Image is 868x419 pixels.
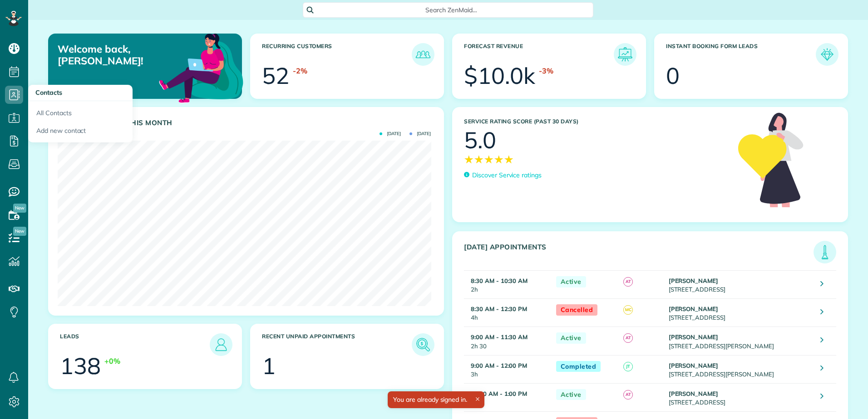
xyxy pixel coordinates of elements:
[464,383,552,411] td: 2h
[818,45,836,63] img: icon_form_leads-04211a6a04a5b2264e4ee56bc0799ec3eb69b7e499cbb523a139df1d13a81ae0.png
[262,43,412,66] h3: Recurring Customers
[464,327,552,355] td: 2h 30
[474,151,484,167] span: ★
[60,119,434,127] h3: Actual Revenue this month
[623,362,633,371] span: JT
[464,118,729,125] h3: Service Rating score (past 30 days)
[464,271,552,299] td: 2h
[666,383,814,411] td: [STREET_ADDRESS]
[669,333,719,341] strong: [PERSON_NAME]
[464,151,474,167] span: ★
[666,299,814,327] td: [STREET_ADDRESS]
[669,390,719,397] strong: [PERSON_NAME]
[28,101,133,122] a: All Contacts
[556,276,586,287] span: Active
[471,277,528,284] strong: 8:30 AM - 10:30 AM
[623,390,633,400] span: AT
[494,151,504,167] span: ★
[666,355,814,383] td: [STREET_ADDRESS][PERSON_NAME]
[623,305,633,315] span: MC
[471,305,527,312] strong: 8:30 AM - 12:30 PM
[464,355,552,383] td: 3h
[556,332,586,344] span: Active
[616,45,634,63] img: icon_forecast_revenue-8c13a41c7ed35a8dcfafea3cbb826a0462acb37728057bba2d056411b612bbbe.png
[471,333,528,341] strong: 9:00 AM - 11:30 AM
[262,64,289,87] div: 52
[58,43,180,67] p: Welcome back, [PERSON_NAME]!
[13,204,26,213] span: New
[623,333,633,343] span: AT
[669,362,719,369] strong: [PERSON_NAME]
[666,43,816,66] h3: Instant Booking Form Leads
[669,277,719,284] strong: [PERSON_NAME]
[380,132,401,136] span: [DATE]
[669,305,719,312] strong: [PERSON_NAME]
[414,45,432,63] img: icon_recurring_customers-cf858462ba22bcd05b5a5880d41d6543d210077de5bb9ebc9590e49fd87d84ed.png
[262,333,412,356] h3: Recent unpaid appointments
[556,389,586,400] span: Active
[471,362,527,369] strong: 9:00 AM - 12:00 PM
[623,277,633,287] span: AT
[60,333,210,356] h3: Leads
[414,336,432,354] img: icon_unpaid_appointments-47b8ce3997adf2238b356f14209ab4cced10bd1f174958f3ca8f1d0dd7fffeee.png
[666,64,680,87] div: 0
[104,356,120,366] div: +0%
[484,151,494,167] span: ★
[504,151,514,167] span: ★
[262,355,276,377] div: 1
[464,129,496,151] div: 5.0
[666,271,814,299] td: [STREET_ADDRESS]
[464,171,542,180] a: Discover Service ratings
[464,299,552,327] td: 4h
[556,304,598,316] span: Cancelled
[464,43,614,66] h3: Forecast Revenue
[666,327,814,355] td: [STREET_ADDRESS][PERSON_NAME]
[13,227,26,236] span: New
[409,132,431,136] span: [DATE]
[35,88,62,97] span: Contacts
[60,355,101,377] div: 138
[28,122,133,143] a: Add new contact
[816,243,834,261] img: icon_todays_appointments-901f7ab196bb0bea1936b74009e4eb5ffbc2d2711fa7634e0d609ed5ef32b18b.png
[293,66,307,76] div: -2%
[556,361,601,372] span: Completed
[157,23,245,111] img: dashboard_welcome-42a62b7d889689a78055ac9021e634bf52bae3f8056760290aed330b23ab8690.png
[472,171,542,180] p: Discover Service ratings
[212,336,230,354] img: icon_leads-1bed01f49abd5b7fead27621c3d59655bb73ed531f8eeb49469d10e621d6b896.png
[539,66,553,76] div: -3%
[464,64,535,87] div: $10.0k
[388,391,484,408] div: You are already signed in.
[471,390,527,397] strong: 11:00 AM - 1:00 PM
[464,243,814,263] h3: [DATE] Appointments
